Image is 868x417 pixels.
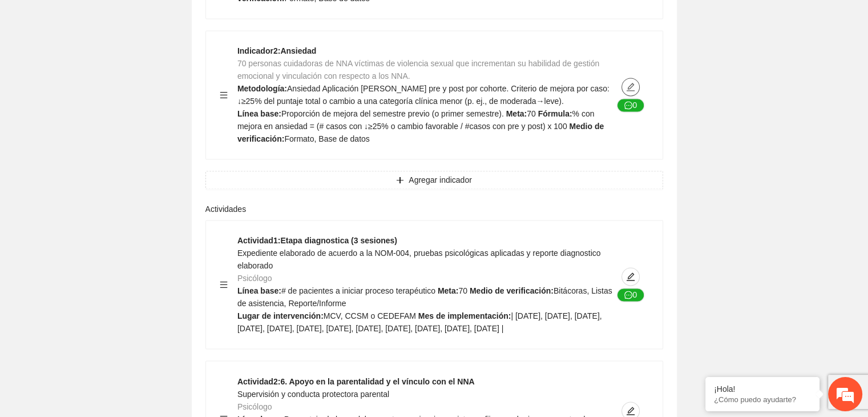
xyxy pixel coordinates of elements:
span: menu [220,91,228,99]
label: Actividades [205,203,247,215]
span: edit [622,272,639,281]
span: # de pacientes a iniciar proceso terapéutico [281,286,435,295]
span: 70 personas cuidadoras de NNA víctimas de violencia sexual que incrementan su habilidad de gestió... [237,59,599,81]
strong: Meta: [506,109,527,118]
span: Proporción de mejora del semestre previo (o primer semestre). [281,109,504,118]
button: message0 [617,98,644,112]
button: edit [621,267,640,286]
strong: Actividad 1 : Etapa diagnostica (3 sesiones) [237,236,397,245]
span: Supervisión y conducta protectora parental [237,389,389,398]
strong: Mes de implementación: [418,311,511,320]
span: Psicólogo [237,274,272,283]
strong: Metodología: [237,84,287,93]
span: Ansiedad Aplicación [PERSON_NAME] pre y post por cohorte. Criterio de mejora por caso: ↓≥25% del ... [237,84,609,106]
strong: Meta: [438,286,459,295]
span: Agregar indicador [409,174,472,186]
span: Psicólogo [237,402,272,411]
div: ¡Hola! [714,384,811,394]
strong: Línea base: [237,286,281,295]
span: Formato, Base de datos [284,134,369,143]
span: menu [220,280,228,288]
div: Minimizar ventana de chat en vivo [187,6,215,33]
span: Expediente elaborado de acuerdo a la NOM-004, pruebas psicológicas aplicadas y reporte diagnostic... [237,248,601,270]
strong: Lugar de intervención: [237,311,324,320]
span: message [624,291,632,300]
span: plus [396,176,404,185]
span: MCV, CCSM o CEDEFAM [324,311,416,320]
span: edit [622,406,639,415]
strong: Fórmula: [538,109,572,118]
span: message [624,101,632,110]
button: message0 [617,288,644,302]
strong: Línea base: [237,109,281,118]
p: ¿Cómo puedo ayudarte? [714,395,811,404]
strong: Actividad 2 : 6. Apoyo en la parentalidad y el vínculo con el NNA [237,376,475,386]
strong: Indicador 2 : Ansiedad [237,46,317,55]
strong: Medio de verificación: [470,286,554,295]
textarea: Escriba su mensaje y pulse “Intro” [6,288,217,328]
button: edit [621,78,640,96]
span: Estamos en línea. [66,141,158,256]
span: edit [622,82,639,91]
span: 70 [458,286,467,295]
div: Chatee con nosotros ahora [59,58,192,73]
button: plusAgregar indicador [205,171,663,189]
span: 70 [527,109,536,118]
